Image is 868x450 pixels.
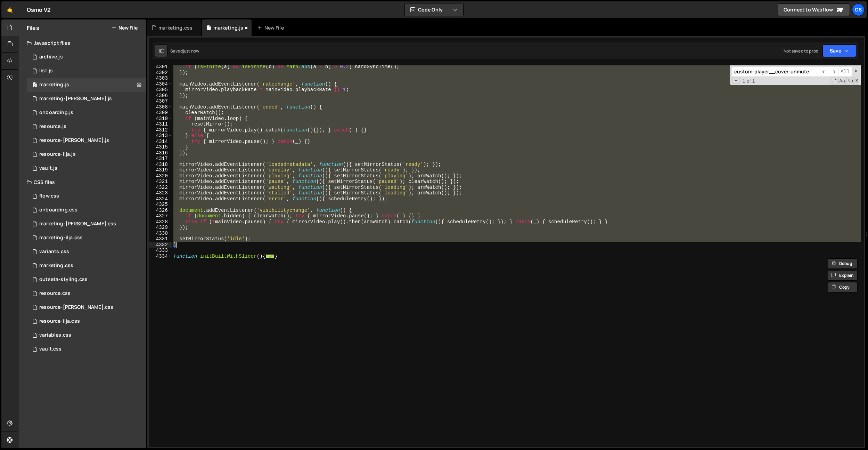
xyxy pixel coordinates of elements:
div: resource-ilja.js [39,151,76,158]
div: 4313 [149,133,172,139]
div: 4319 [149,167,172,173]
div: 16596/46198.css [27,314,146,328]
div: 4327 [149,213,172,219]
div: archive.js [39,54,63,60]
div: 4304 [149,81,172,87]
div: variables.css [39,332,71,338]
a: Connect to Webflow [778,3,850,16]
div: 4301 [149,64,172,70]
div: 4322 [149,185,172,191]
div: 16596/45153.css [27,342,146,356]
div: 16596/46183.js [27,120,146,134]
div: 4330 [149,231,172,236]
div: marketing.js [39,82,69,88]
div: 16596/46199.css [27,287,146,300]
div: marketing.css [158,24,193,31]
span: ​ [829,67,838,77]
div: 4325 [149,202,172,208]
a: 🤙 [1,1,18,18]
div: 4331 [149,236,172,242]
div: 4302 [149,70,172,76]
div: outseta-styling.css [39,276,88,283]
button: New File [112,25,138,31]
div: 4323 [149,190,172,196]
span: Whole Word Search [846,78,854,85]
span: Search In Selection [854,78,859,85]
span: 1 of 1 [740,78,758,84]
div: 4309 [149,110,172,116]
div: New File [257,24,286,31]
div: resource.js [39,123,66,130]
input: Search for [732,67,819,77]
div: 4317 [149,156,172,162]
h2: Files [27,24,39,32]
div: Saved [170,48,199,54]
div: 4318 [149,162,172,168]
div: 16596/48092.js [27,106,146,120]
div: 4307 [149,98,172,104]
div: marketing-ilja.css [39,235,83,241]
div: 4320 [149,173,172,179]
div: vault.css [39,346,62,352]
div: 4334 [149,254,172,259]
div: 4312 [149,127,172,133]
div: 16596/46195.js [27,147,146,161]
div: 16596/46284.css [27,217,146,231]
div: marketing.js [213,24,243,31]
div: marketing-[PERSON_NAME].css [39,221,116,227]
div: resource-[PERSON_NAME].css [39,304,113,311]
span: RegExp Search [830,78,838,85]
div: 4332 [149,242,172,248]
div: 4324 [149,196,172,202]
div: Javascript files [18,36,146,50]
div: 4311 [149,121,172,127]
div: 4329 [149,225,172,231]
div: resource.css [39,290,71,297]
div: variants.css [39,249,69,255]
div: 16596/46210.js [27,50,146,64]
div: 4305 [149,87,172,93]
div: marketing.css [39,263,73,269]
div: 16596/45422.js [27,78,146,92]
span: ​ [819,67,829,77]
div: 16596/47731.css [27,231,146,245]
div: 16596/47552.css [27,189,146,203]
span: 0 [33,83,37,88]
div: Osmo V2 [27,6,51,14]
div: 16596/45446.css [27,259,146,273]
span: CaseSensitive Search [838,78,846,85]
span: Toggle Replace mode [732,78,740,84]
div: Not saved to prod [784,48,818,54]
div: marketing-[PERSON_NAME].js [39,96,112,102]
div: 16596/45511.css [27,245,146,259]
div: 4326 [149,208,172,214]
div: 4321 [149,179,172,185]
div: 16596/45133.js [27,161,146,175]
span: Alt-Enter [838,67,852,77]
a: Os [852,3,865,16]
div: flow.css [39,193,59,199]
div: 16596/45154.css [27,328,146,342]
button: Copy [828,282,858,292]
div: 4333 [149,248,172,254]
div: onboarding.js [39,110,73,116]
div: 4308 [149,104,172,110]
div: resource-[PERSON_NAME].js [39,137,109,144]
div: just now [183,48,199,54]
button: Explain [828,270,858,281]
span: ... [266,254,275,258]
div: 4306 [149,93,172,99]
div: 4328 [149,219,172,225]
button: Save [822,45,856,57]
div: CSS files [18,175,146,189]
div: 4316 [149,150,172,156]
div: onboarding.css [39,207,77,213]
div: 16596/46196.css [27,300,146,314]
button: Code Only [405,3,463,16]
button: Debug [828,258,858,269]
div: 16596/48093.css [27,203,146,217]
div: 16596/46194.js [27,134,146,147]
div: 4303 [149,75,172,81]
div: 16596/45424.js [27,92,146,106]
